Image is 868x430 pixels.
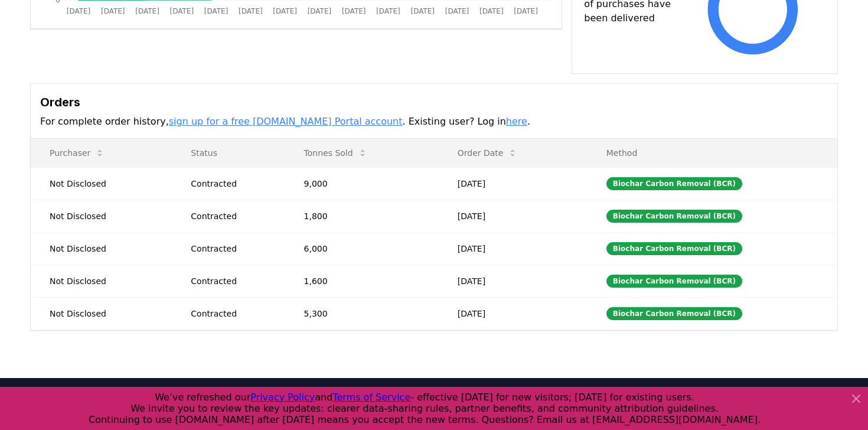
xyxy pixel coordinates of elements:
[31,167,172,200] td: Not Disclosed
[191,308,275,320] div: Contracted
[295,141,377,165] button: Tonnes Sold
[31,297,172,330] td: Not Disclosed
[439,232,588,265] td: [DATE]
[606,242,742,255] div: Biochar Carbon Removal (BCR)
[40,115,828,129] p: For complete order history, . Existing user? Log in .
[606,210,742,223] div: Biochar Carbon Removal (BCR)
[439,265,588,297] td: [DATE]
[506,116,527,127] a: here
[40,141,114,165] button: Purchaser
[273,7,297,15] tspan: [DATE]
[342,7,366,15] tspan: [DATE]
[439,297,588,330] td: [DATE]
[31,232,172,265] td: Not Disclosed
[40,93,828,111] h3: Orders
[101,7,125,15] tspan: [DATE]
[376,7,400,15] tspan: [DATE]
[285,232,439,265] td: 6,000
[448,141,527,165] button: Order Date
[191,178,275,190] div: Contracted
[285,200,439,232] td: 1,800
[308,7,332,15] tspan: [DATE]
[445,7,469,15] tspan: [DATE]
[514,7,538,15] tspan: [DATE]
[606,275,742,288] div: Biochar Carbon Removal (BCR)
[169,116,403,127] a: sign up for a free [DOMAIN_NAME] Portal account
[31,200,172,232] td: Not Disclosed
[191,275,275,287] div: Contracted
[606,307,742,320] div: Biochar Carbon Removal (BCR)
[67,7,91,15] tspan: [DATE]
[439,167,588,200] td: [DATE]
[181,147,275,159] p: Status
[135,7,159,15] tspan: [DATE]
[606,177,742,190] div: Biochar Carbon Removal (BCR)
[479,7,504,15] tspan: [DATE]
[285,265,439,297] td: 1,600
[597,147,828,159] p: Method
[439,200,588,232] td: [DATE]
[239,7,263,15] tspan: [DATE]
[191,210,275,222] div: Contracted
[204,7,229,15] tspan: [DATE]
[410,7,435,15] tspan: [DATE]
[31,265,172,297] td: Not Disclosed
[191,243,275,255] div: Contracted
[285,297,439,330] td: 5,300
[285,167,439,200] td: 9,000
[170,7,194,15] tspan: [DATE]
